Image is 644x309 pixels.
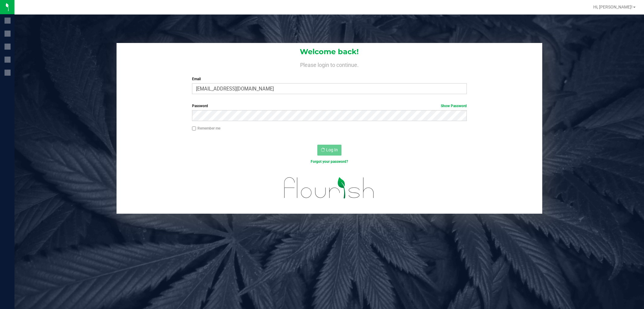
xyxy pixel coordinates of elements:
span: Hi, [PERSON_NAME]! [593,5,633,9]
input: Remember me [192,127,196,131]
a: Show Password [441,104,467,108]
img: flourish_logo.svg [276,171,383,205]
h4: Please login to continue. [117,61,542,68]
h1: Welcome back! [117,48,542,56]
button: Log In [317,145,341,156]
span: Password [192,104,208,108]
label: Remember me [192,126,220,131]
span: Log In [326,147,338,152]
a: Forgot your password? [311,159,348,164]
label: Email [192,76,467,82]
